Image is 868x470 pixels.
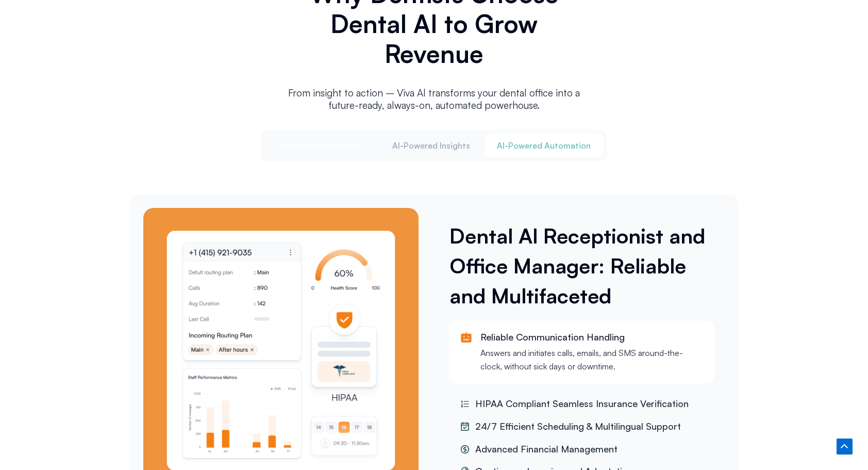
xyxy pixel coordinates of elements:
span: Al-Powered Insights [392,140,470,151]
span: Advanced Financial Management [473,442,617,457]
span: Reliable Communication Handling [480,331,625,343]
span: HIPAA Compliant Seamless Insurance Verification [473,396,689,412]
span: Al-Powered Automation [497,140,591,151]
p: Answers and initiates calls, emails, and SMS around-the- clock, without sick days or downtime. [480,346,705,374]
p: From insight to action – Viva Al transforms your dental office into a future-ready, always-on, au... [285,87,583,111]
span: 24/7 Efficient Scheduling & Multilingual Support [473,419,681,434]
h3: Dental Al Receptionist and Office Manager: Reliable and Multifaceted [449,221,720,311]
span: Al-Powered Innovation [277,140,365,151]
